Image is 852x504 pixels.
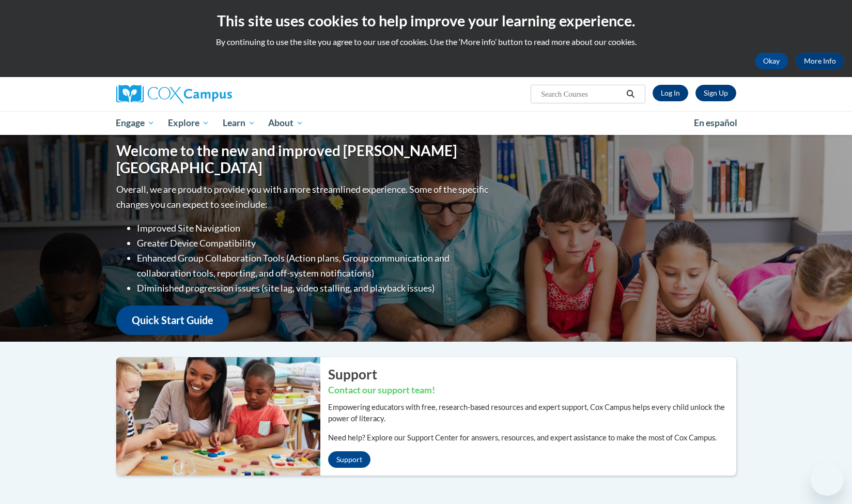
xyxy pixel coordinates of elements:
[116,85,232,103] img: Cox Campus
[796,53,844,69] a: More Info
[687,112,744,134] a: En español
[110,111,162,135] a: Engage
[653,85,688,101] a: Log In
[116,306,229,335] a: Quick Start Guide
[168,117,209,129] span: Explore
[328,365,736,384] h2: Support
[694,117,737,128] span: En español
[137,221,491,236] li: Improved Site Navigation
[116,142,491,177] h1: Welcome to the new and improved [PERSON_NAME][GEOGRAPHIC_DATA]
[261,111,310,135] a: About
[328,451,370,468] a: Support
[161,111,216,135] a: Explore
[8,10,844,31] h2: This site uses cookies to help improve your learning experience.
[137,236,491,251] li: Greater Device Compatibility
[137,281,491,296] li: Diminished progression issues (site lag, video stalling, and playback issues)
[268,117,303,129] span: About
[109,357,320,475] img: ...
[223,117,255,129] span: Learn
[101,111,752,135] div: Main menu
[540,88,623,100] input: Search Courses
[328,432,736,444] p: Need help? Explore our Support Center for answers, resources, and expert assistance to make the m...
[116,117,154,129] span: Engage
[695,85,736,101] a: Register
[811,463,844,496] iframe: Button to launch messaging window
[137,251,491,281] li: Enhanced Group Collaboration Tools (Action plans, Group communication and collaboration tools, re...
[755,53,788,69] button: Okay
[623,88,638,100] button: Search
[116,182,491,212] p: Overall, we are proud to provide you with a more streamlined experience. Some of the specific cha...
[8,36,844,48] p: By continuing to use the site you agree to our use of cookies. Use the ‘More info’ button to read...
[328,402,736,424] p: Empowering educators with free, research-based resources and expert support, Cox Campus helps eve...
[116,85,313,103] a: Cox Campus
[328,384,736,397] h3: Contact our support team!
[216,111,262,135] a: Learn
